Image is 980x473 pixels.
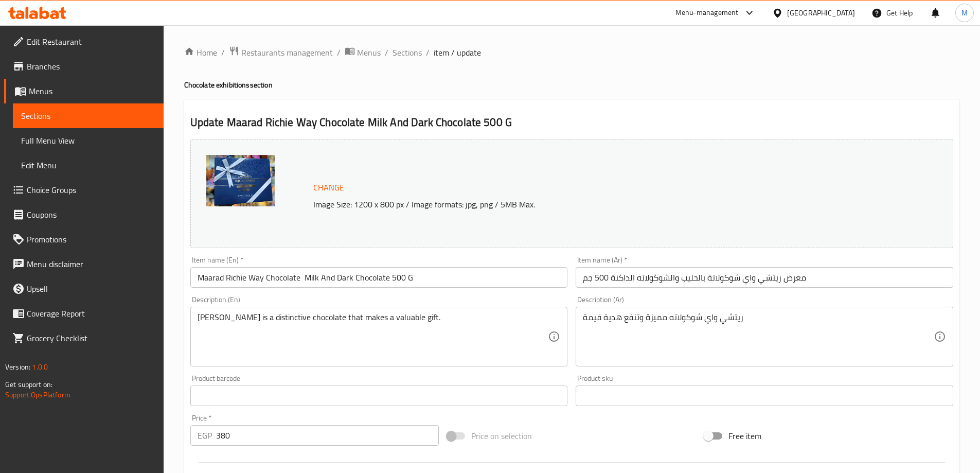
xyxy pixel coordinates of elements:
[27,208,155,221] span: Coupons
[4,202,164,227] a: Coupons
[393,46,422,59] a: Sections
[4,79,164,103] a: Menus
[357,46,381,59] span: Menus
[27,60,155,73] span: Branches
[309,198,858,211] p: Image Size: 1200 x 800 px / Image formats: jpg, png / 5MB Max.
[190,267,568,288] input: Enter name En
[184,46,959,59] nav: breadcrumb
[787,7,855,19] div: [GEOGRAPHIC_DATA]
[385,46,388,59] li: /
[198,312,548,361] textarea: [PERSON_NAME] is a distinctive chocolate that makes a valuable gift.
[229,46,333,59] a: Restaurants management
[216,425,439,446] input: Please enter price
[27,258,155,270] span: Menu disclaimer
[198,429,212,442] p: EGP
[13,153,164,178] a: Edit Menu
[27,233,155,246] span: Promotions
[4,178,164,202] a: Choice Groups
[13,103,164,128] a: Sections
[675,7,739,19] div: Menu-management
[471,430,532,442] span: Price on selection
[345,46,381,59] a: Menus
[576,386,953,406] input: Please enter product sku
[5,378,52,391] span: Get support on:
[309,177,348,198] button: Change
[27,184,155,196] span: Choice Groups
[4,227,164,252] a: Promotions
[961,7,968,19] span: M
[4,276,164,301] a: Upsell
[5,388,70,401] a: Support.OpsPlatform
[583,312,934,361] textarea: ريتشي واي شوكولاته مميزة وتنفع هدية قيمة
[13,128,164,153] a: Full Menu View
[4,252,164,276] a: Menu disclaimer
[27,36,155,48] span: Edit Restaurant
[4,54,164,79] a: Branches
[27,283,155,295] span: Upsell
[221,46,225,59] li: /
[190,386,568,406] input: Please enter product barcode
[27,307,155,320] span: Coverage Report
[241,46,333,59] span: Restaurants management
[4,301,164,326] a: Coverage Report
[27,332,155,344] span: Grocery Checklist
[184,46,217,59] a: Home
[5,360,30,374] span: Version:
[32,360,48,374] span: 1.0.0
[190,115,953,130] h2: Update Maarad Richie Way Chocolate Milk And Dark Chocolate 500 G
[337,46,341,59] li: /
[21,134,155,147] span: Full Menu View
[21,110,155,122] span: Sections
[29,85,155,97] span: Menus
[4,326,164,351] a: Grocery Checklist
[576,267,953,288] input: Enter name Ar
[206,155,275,206] img: mmw_638955067765911330
[4,29,164,54] a: Edit Restaurant
[728,430,761,442] span: Free item
[184,80,959,90] h4: Chocolate exhibitions section
[426,46,430,59] li: /
[434,46,481,59] span: item / update
[313,180,344,195] span: Change
[21,159,155,171] span: Edit Menu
